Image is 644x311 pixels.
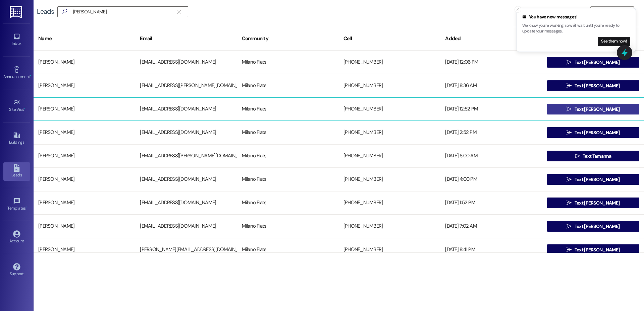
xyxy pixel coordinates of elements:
div: [EMAIL_ADDRESS][DOMAIN_NAME] [135,173,237,186]
span: Text [PERSON_NAME] [575,129,620,136]
i:  [575,153,580,159]
i:  [567,247,572,252]
div: [PERSON_NAME] [34,196,135,210]
div: [DATE] 6:00 AM [440,149,542,163]
div: [PERSON_NAME][EMAIL_ADDRESS][DOMAIN_NAME] [135,243,237,256]
a: Support [3,261,30,279]
div: Milano Flats [237,149,339,163]
div: [PERSON_NAME] [34,126,135,139]
div: Leads [37,8,54,15]
div: [DATE] 1:52 PM [440,196,542,210]
div: [PHONE_NUMBER] [339,196,440,210]
div: Milano Flats [237,79,339,92]
div: [PERSON_NAME] [34,56,135,69]
div: [PHONE_NUMBER] [339,220,440,233]
a: Buildings [3,130,30,148]
div: [EMAIL_ADDRESS][DOMAIN_NAME] [135,102,237,116]
span: Text [PERSON_NAME] [575,246,620,253]
span: Text Tamanna [583,153,611,160]
button: Text [PERSON_NAME] [547,57,639,68]
span: Text [PERSON_NAME] [575,59,620,66]
div: [EMAIL_ADDRESS][DOMAIN_NAME] [135,220,237,233]
span: • [24,106,25,111]
div: [EMAIL_ADDRESS][DOMAIN_NAME] [135,196,237,210]
button: Text Tamanna [547,151,639,161]
div: [PERSON_NAME] [34,79,135,92]
button: Text [PERSON_NAME] [547,104,639,114]
div: [DATE] 12:52 PM [440,102,542,116]
input: Search name/email/community (quotes for exact match e.g. "John Smith") [73,7,174,16]
a: Site Visit • [3,97,30,115]
div: [DATE] 12:06 PM [440,56,542,69]
i:  [567,200,572,206]
div: [PHONE_NUMBER] [339,102,440,116]
button: Text [PERSON_NAME] [547,174,639,185]
div: You have new messages! [522,14,630,20]
div: [PERSON_NAME] [34,149,135,163]
div: Milano Flats [237,243,339,256]
i:  [567,130,572,135]
i:  [59,8,70,15]
span: Text [PERSON_NAME] [575,223,620,230]
div: Name [34,30,135,47]
div: Milano Flats [237,220,339,233]
div: [DATE] 2:52 PM [440,126,542,139]
div: [PHONE_NUMBER] [339,79,440,92]
div: [PERSON_NAME] [34,102,135,116]
div: Added [440,30,542,47]
div: [PHONE_NUMBER] [339,149,440,163]
div: [EMAIL_ADDRESS][DOMAIN_NAME] [135,56,237,69]
i:  [567,106,572,112]
span: • [26,205,27,210]
div: [PHONE_NUMBER] [339,173,440,186]
button: See them now! [598,37,630,46]
a: Account [3,228,30,246]
div: [EMAIL_ADDRESS][PERSON_NAME][DOMAIN_NAME] [135,149,237,163]
div: [EMAIL_ADDRESS][PERSON_NAME][DOMAIN_NAME] [135,79,237,92]
div: Email [135,30,237,47]
div: Milano Flats [237,196,339,210]
span: Text [PERSON_NAME] [575,106,620,113]
div: [DATE] 4:00 PM [440,173,542,186]
img: ResiDesk Logo [10,6,23,18]
div: [PERSON_NAME] [34,220,135,233]
div: Cell [339,30,440,47]
div: [PERSON_NAME] [34,173,135,186]
button: Close toast [515,6,521,13]
a: Inbox [3,31,30,49]
p: We know you're working, so we'll wait until you're ready to update your messages. [522,23,630,34]
div: [DATE] 8:36 AM [440,79,542,92]
div: Community [237,30,339,47]
div: Milano Flats [237,56,339,69]
i:  [567,224,572,229]
div: [DATE] 7:02 AM [440,220,542,233]
div: [PHONE_NUMBER] [339,56,440,69]
i:  [567,177,572,182]
button: Clear text [174,7,184,17]
div: Milano Flats [237,102,339,116]
span: • [30,73,31,78]
div: Milano Flats [237,126,339,139]
div: [EMAIL_ADDRESS][DOMAIN_NAME] [135,126,237,139]
button: Text [PERSON_NAME] [547,198,639,208]
button: Text [PERSON_NAME] [547,221,639,232]
a: Templates • [3,196,30,214]
div: Milano Flats [237,173,339,186]
i:  [567,60,572,65]
span: Text [PERSON_NAME] [575,200,620,207]
i:  [177,9,181,14]
span: Text [PERSON_NAME] [575,176,620,183]
div: [PHONE_NUMBER] [339,243,440,256]
div: [PERSON_NAME] [34,243,135,256]
span: Text [PERSON_NAME] [575,82,620,89]
button: Text [PERSON_NAME] [547,127,639,138]
div: [PHONE_NUMBER] [339,126,440,139]
button: Text [PERSON_NAME] [547,80,639,91]
i:  [567,83,572,88]
div: [DATE] 8:41 PM [440,243,542,256]
button: Text [PERSON_NAME] [547,244,639,255]
a: Leads [3,162,30,180]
